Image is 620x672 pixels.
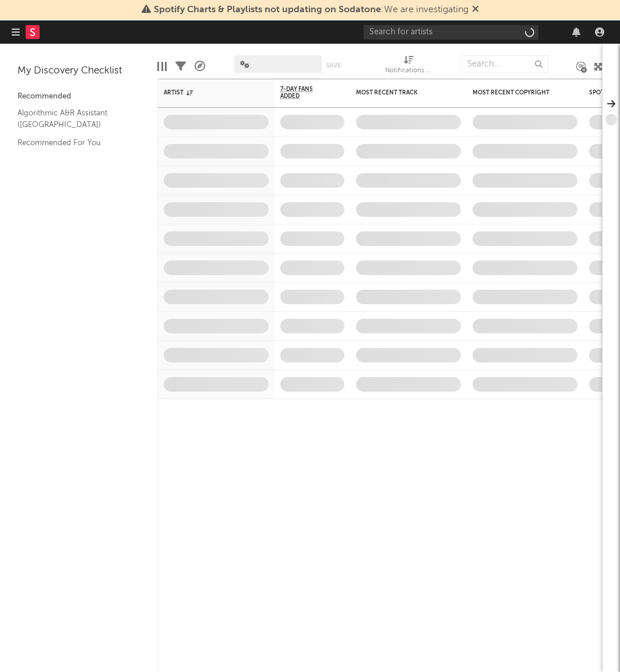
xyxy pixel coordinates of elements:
[154,5,381,15] span: Spotify Charts & Playlists not updating on Sodatone
[175,50,186,83] div: Filters
[356,89,443,96] div: Most Recent Track
[461,55,548,73] input: Search...
[385,50,432,83] div: Notifications (Artist)
[17,64,140,78] div: My Discovery Checklist
[472,5,479,15] span: Dismiss
[17,107,128,131] a: Algorithmic A&R Assistant ([GEOGRAPHIC_DATA])
[17,90,140,104] div: Recommended
[326,62,341,69] button: Save
[280,86,327,100] span: 7-Day Fans Added
[385,64,432,78] div: Notifications (Artist)
[195,50,205,83] div: A&R Pipeline
[154,5,468,15] span: : We are investigating
[164,89,251,96] div: Artist
[157,50,167,83] div: Edit Columns
[364,25,538,40] input: Search for artists
[473,89,560,96] div: Most Recent Copyright
[17,136,128,149] a: Recommended For You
